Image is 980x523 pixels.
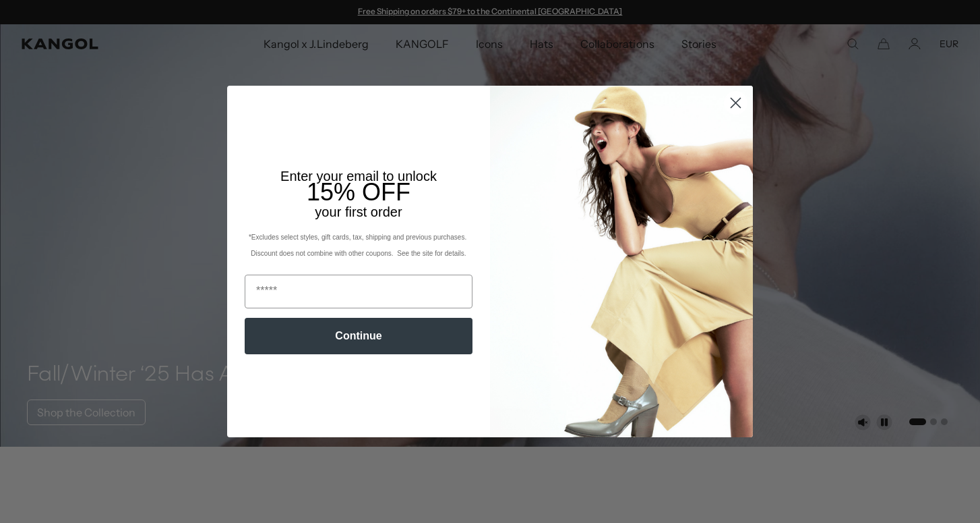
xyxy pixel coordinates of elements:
[245,318,472,354] button: Continue
[490,86,753,437] img: 93be19ad-e773-4382-80b9-c9d740c9197f.jpeg
[724,91,747,115] button: Close dialog
[249,233,468,257] span: *Excludes select styles, gift cards, tax, shipping and previous purchases. Discount does not comb...
[245,275,472,308] input: Email
[315,204,402,219] span: your first order
[307,178,410,206] span: 15% OFF
[280,169,437,184] span: Enter your email to unlock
